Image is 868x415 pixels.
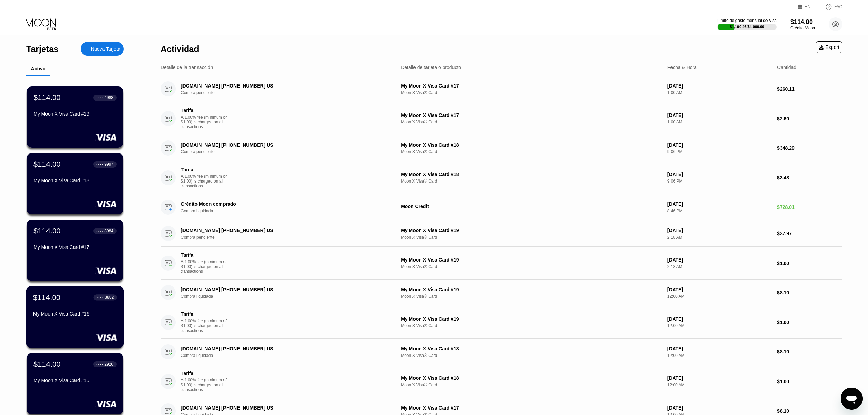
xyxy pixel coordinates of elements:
[181,108,229,113] div: Tarifa
[27,86,123,148] div: $114.00● ● ● ●4988My Moon X Visa Card #19
[33,227,61,236] div: $114.00
[667,201,772,207] div: [DATE]
[790,18,815,30] div: $114.00Crédito Moon
[401,287,662,292] div: My Moon X Visa Card #19
[834,4,842,9] div: FAQ
[181,259,232,274] div: A 1.00% fee (minimum of $1.00) is charged on all transactions
[181,319,232,333] div: A 1.00% fee (minimum of $1.00) is charged on all transactions
[401,383,662,387] div: Moon X Visa® Card
[777,145,842,151] div: $348.29
[667,142,772,148] div: [DATE]
[777,320,842,325] div: $1.00
[777,408,842,414] div: $8.10
[81,42,124,56] div: Nueva Tarjeta
[777,116,842,121] div: $2.60
[401,120,662,124] div: Moon X Visa® Card
[730,25,764,29] div: $1,100.46 / $4,000.00
[777,65,796,70] div: Cantidad
[798,3,818,10] div: EN
[161,194,842,220] div: Crédito Moon compradoCompra liquidadaMoon Credit[DATE]8:46 PM$728.01
[33,93,61,102] div: $114.00
[777,231,842,236] div: $37.97
[33,360,61,369] div: $114.00
[33,178,117,183] div: My Moon X Visa Card #18
[401,353,662,358] div: Moon X Visa® Card
[841,388,863,410] iframe: Botón para iniciar la ventana de mensajería
[816,41,842,53] div: Export
[181,209,392,213] div: Compra liquidada
[667,346,772,351] div: [DATE]
[667,316,772,322] div: [DATE]
[91,46,120,52] div: Nueva Tarjeta
[27,353,123,414] div: $114.00● ● ● ●2926My Moon X Visa Card #15
[33,311,117,317] div: My Moon X Visa Card #16
[181,405,377,411] div: [DOMAIN_NAME] [PHONE_NUMBER] US
[777,379,842,384] div: $1.00
[777,260,842,266] div: $1.00
[401,179,662,184] div: Moon X Visa® Card
[161,365,842,398] div: TarifaA 1.00% fee (minimum of $1.00) is charged on all transactionsMy Moon X Visa Card #18Moon X ...
[401,294,662,299] div: Moon X Visa® Card
[161,135,842,161] div: [DOMAIN_NAME] [PHONE_NUMBER] USCompra pendienteMy Moon X Visa Card #18Moon X Visa® Card[DATE]9:06...
[790,26,815,30] div: Crédito Moon
[401,375,662,381] div: My Moon X Visa Card #18
[401,316,662,322] div: My Moon X Visa Card #19
[667,383,772,387] div: 12:00 AM
[161,339,842,365] div: [DOMAIN_NAME] [PHONE_NUMBER] USCompra liquidadaMy Moon X Visa Card #18Moon X Visa® Card[DATE]12:0...
[33,111,117,117] div: My Moon X Visa Card #19
[401,204,662,209] div: Moon Credit
[667,257,772,263] div: [DATE]
[181,311,229,317] div: Tarifa
[96,163,103,165] div: ● ● ● ●
[161,161,842,194] div: TarifaA 1.00% fee (minimum of $1.00) is charged on all transactionsMy Moon X Visa Card #18Moon X ...
[31,66,46,71] div: Activo
[717,18,777,23] div: Límite de gasto mensual de Visa
[161,44,199,54] div: Actividad
[401,264,662,269] div: Moon X Visa® Card
[26,44,58,54] div: Tarjetas
[161,76,842,102] div: [DOMAIN_NAME] [PHONE_NUMBER] USCompra pendienteMy Moon X Visa Card #17Moon X Visa® Card[DATE]1:00...
[33,293,60,302] div: $114.00
[97,296,104,298] div: ● ● ● ●
[667,264,772,269] div: 2:18 AM
[667,209,772,213] div: 8:46 PM
[181,115,232,129] div: A 1.00% fee (minimum of $1.00) is charged on all transactions
[181,228,377,233] div: [DOMAIN_NAME] [PHONE_NUMBER] US
[181,235,392,240] div: Compra pendiente
[161,280,842,306] div: [DOMAIN_NAME] [PHONE_NUMBER] USCompra liquidadaMy Moon X Visa Card #19Moon X Visa® Card[DATE]12:0...
[667,179,772,184] div: 9:06 PM
[777,204,842,210] div: $728.01
[667,375,772,381] div: [DATE]
[104,95,113,100] div: 4988
[401,405,662,411] div: My Moon X Visa Card #17
[181,149,392,154] div: Compra pendiente
[667,112,772,118] div: [DATE]
[401,90,662,95] div: Moon X Visa® Card
[777,349,842,354] div: $8.10
[104,162,113,167] div: 9997
[819,44,839,50] div: Export
[181,174,232,188] div: A 1.00% fee (minimum of $1.00) is charged on all transactions
[161,220,842,247] div: [DOMAIN_NAME] [PHONE_NUMBER] USCompra pendienteMy Moon X Visa Card #19Moon X Visa® Card[DATE]2:18...
[667,172,772,177] div: [DATE]
[667,353,772,358] div: 12:00 AM
[181,378,232,392] div: A 1.00% fee (minimum of $1.00) is charged on all transactions
[667,90,772,95] div: 1:00 AM
[667,287,772,292] div: [DATE]
[401,112,662,118] div: My Moon X Visa Card #17
[161,306,842,339] div: TarifaA 1.00% fee (minimum of $1.00) is charged on all transactionsMy Moon X Visa Card #19Moon X ...
[667,405,772,411] div: [DATE]
[181,353,392,358] div: Compra liquidada
[96,97,103,99] div: ● ● ● ●
[27,220,123,281] div: $114.00● ● ● ●8984My Moon X Visa Card #17
[181,252,229,258] div: Tarifa
[161,247,842,280] div: TarifaA 1.00% fee (minimum of $1.00) is charged on all transactionsMy Moon X Visa Card #19Moon X ...
[181,294,392,299] div: Compra liquidada
[104,229,113,233] div: 8984
[181,201,377,207] div: Crédito Moon comprado
[667,83,772,89] div: [DATE]
[181,142,377,148] div: [DOMAIN_NAME] [PHONE_NUMBER] US
[667,228,772,233] div: [DATE]
[667,323,772,328] div: 12:00 AM
[96,363,103,365] div: ● ● ● ●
